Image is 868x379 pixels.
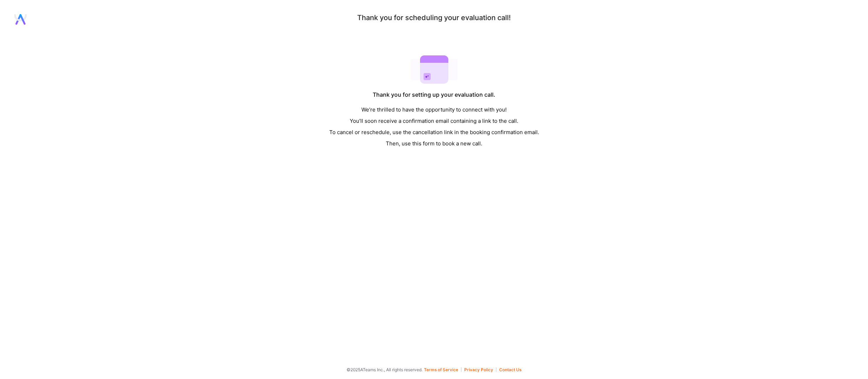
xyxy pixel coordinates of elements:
[464,367,496,372] button: Privacy Policy
[373,91,495,98] div: Thank you for setting up your evaluation call.
[499,367,521,372] button: Contact Us
[357,14,511,22] div: Thank you for scheduling your evaluation call!
[329,104,539,149] div: We’re thrilled to have the opportunity to connect with you! You’ll soon receive a confirmation em...
[347,366,423,373] span: © 2025 ATeams Inc., All rights reserved.
[424,367,461,372] button: Terms of Service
